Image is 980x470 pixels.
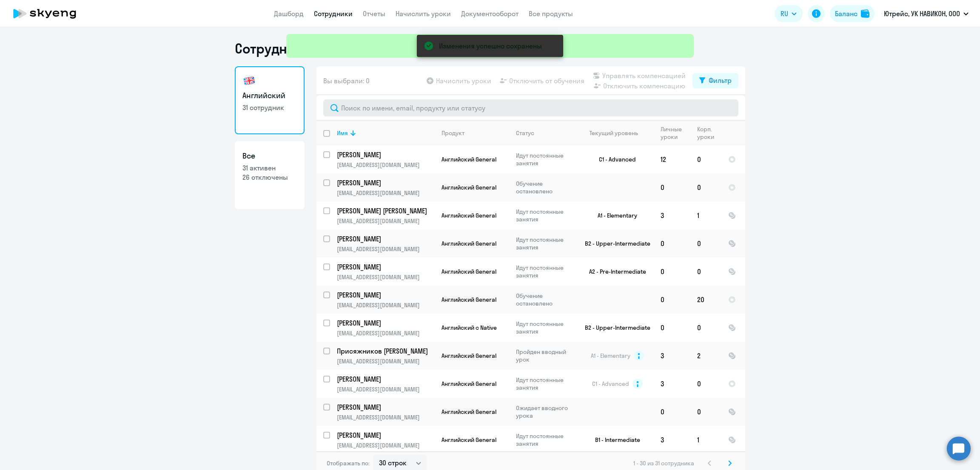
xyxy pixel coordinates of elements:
[861,9,869,18] img: balance
[516,348,574,363] p: Пройден вводный урок
[337,273,434,281] p: [EMAIL_ADDRESS][DOMAIN_NAME]
[337,318,434,328] a: [PERSON_NAME]
[690,229,721,258] td: 0
[242,173,297,182] p: 26 отключены
[442,184,496,191] span: Английский General
[274,9,304,18] a: Дашборд
[516,129,574,137] div: Статус
[709,75,732,85] div: Фильтр
[690,342,721,370] td: 2
[654,370,690,398] td: 3
[633,459,694,467] span: 1 - 30 из 31 сотрудника
[690,314,721,342] td: 0
[516,264,574,279] p: Идут постоянные занятия
[516,208,574,223] p: Идут постоянные занятия
[337,234,433,243] p: [PERSON_NAME]
[337,245,434,253] p: [EMAIL_ADDRESS][DOMAIN_NAME]
[337,150,434,159] a: [PERSON_NAME]
[337,430,433,440] p: [PERSON_NAME]
[242,74,256,88] img: english
[337,413,434,421] p: [EMAIL_ADDRESS][DOMAIN_NAME]
[690,258,721,286] td: 0
[654,286,690,314] td: 0
[654,201,690,229] td: 3
[884,8,960,19] p: Ютрейс, УК НАВИКОН, ООО
[830,5,875,22] button: Балансbalance
[516,404,574,419] p: Ожидает вводного урока
[697,125,721,141] div: Корп. уроки
[337,262,433,272] p: [PERSON_NAME]
[337,129,434,137] div: Имя
[337,150,433,159] p: [PERSON_NAME]
[337,374,434,384] a: [PERSON_NAME]
[692,73,738,88] button: Фильтр
[337,234,434,243] a: [PERSON_NAME]
[516,236,574,251] p: Идут постоянные занятия
[690,398,721,426] td: 0
[690,286,721,314] td: 20
[337,318,433,328] p: [PERSON_NAME]
[337,178,433,187] p: [PERSON_NAME]
[835,8,857,19] div: Баланс
[337,430,434,440] a: [PERSON_NAME]
[235,66,305,134] a: Английский31 сотрудник
[516,376,574,391] p: Идут постоянные занятия
[242,163,297,173] p: 31 активен
[442,156,496,163] span: Английский General
[337,178,434,187] a: [PERSON_NAME]
[516,292,574,307] p: Обучение остановлено
[337,290,434,300] a: [PERSON_NAME]
[439,41,542,51] div: Изменения успешно сохранены
[516,180,574,195] p: Обучение остановлено
[337,402,433,412] p: [PERSON_NAME]
[690,145,721,173] td: 0
[242,103,297,112] p: 31 сотрудник
[337,262,434,272] a: [PERSON_NAME]
[575,314,654,342] td: B2 - Upper-Intermediate
[442,212,496,219] span: Английский General
[442,129,509,137] div: Продукт
[442,296,496,303] span: Английский General
[442,240,496,247] span: Английский General
[337,346,434,356] a: Присяжников [PERSON_NAME]
[242,90,297,101] h3: Английский
[516,129,534,137] div: Статус
[575,229,654,258] td: B2 - Upper-Intermediate
[661,125,690,141] div: Личные уроки
[516,152,574,167] p: Идут постоянные занятия
[654,342,690,370] td: 3
[337,346,433,356] p: Присяжников [PERSON_NAME]
[337,206,433,215] p: [PERSON_NAME] [PERSON_NAME]
[690,426,721,454] td: 1
[661,125,684,141] div: Личные уроки
[690,201,721,229] td: 1
[781,8,788,19] span: RU
[654,398,690,426] td: 0
[327,459,370,467] span: Отображать по:
[242,150,297,161] h3: Все
[581,129,653,137] div: Текущий уровень
[591,352,630,360] span: A1 - Elementary
[654,426,690,454] td: 3
[575,426,654,454] td: B1 - Intermediate
[575,201,654,229] td: A1 - Elementary
[516,320,574,335] p: Идут постоянные занятия
[442,324,497,331] span: Английский с Native
[337,374,433,384] p: [PERSON_NAME]
[323,99,738,116] input: Поиск по имени, email, продукту или статусу
[690,370,721,398] td: 0
[697,125,715,141] div: Корп. уроки
[775,5,803,22] button: RU
[337,357,434,365] p: [EMAIL_ADDRESS][DOMAIN_NAME]
[442,268,496,275] span: Английский General
[575,258,654,286] td: A2 - Pre-Intermediate
[592,380,629,388] span: C1 - Advanced
[654,145,690,173] td: 12
[235,141,305,209] a: Все31 активен26 отключены
[337,206,434,215] a: [PERSON_NAME] [PERSON_NAME]
[337,442,434,449] p: [EMAIL_ADDRESS][DOMAIN_NAME]
[337,402,434,412] a: [PERSON_NAME]
[337,161,434,169] p: [EMAIL_ADDRESS][DOMAIN_NAME]
[654,314,690,342] td: 0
